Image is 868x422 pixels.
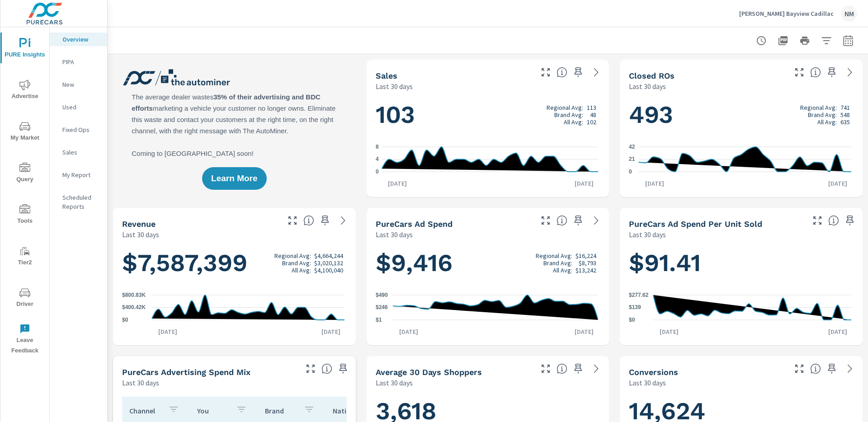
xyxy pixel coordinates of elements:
[202,167,266,190] button: Learn More
[62,148,100,157] p: Sales
[3,80,47,102] span: Advertise
[538,65,553,80] button: Make Fullscreen
[376,248,600,278] h1: $9,416
[576,252,596,259] p: $16,224
[590,111,596,118] p: 48
[50,55,107,69] div: PIPA
[62,170,100,179] p: My Report
[576,267,596,274] p: $13,242
[825,361,839,376] span: Save this to your personalized report
[314,267,343,274] p: $4,100,040
[557,215,567,226] span: Total cost of media for all PureCars channels for the selected dealership group over the selected...
[376,81,413,92] p: Last 30 days
[314,259,343,267] p: $3,020,132
[571,65,585,80] span: Save this to your personalized report
[629,317,635,323] text: $0
[653,327,685,336] p: [DATE]
[3,246,47,268] span: Tier2
[817,32,835,50] button: Apply Filters
[376,156,379,163] text: 4
[3,38,47,60] span: PURE Insights
[792,361,807,376] button: Make Fullscreen
[571,213,585,228] span: Save this to your personalized report
[0,27,49,360] div: nav menu
[50,191,107,213] div: Scheduled Reports
[376,377,413,388] p: Last 30 days
[538,361,553,376] button: Make Fullscreen
[382,179,413,188] p: [DATE]
[589,213,604,228] a: See more details in report
[840,118,850,126] p: 635
[589,361,604,376] a: See more details in report
[639,179,670,188] p: [DATE]
[50,168,107,182] div: My Report
[587,104,596,111] p: 113
[629,304,641,310] text: $139
[629,81,666,92] p: Last 30 days
[292,267,311,274] p: All Avg:
[321,363,332,374] span: This table looks at how you compare to the amount of budget you spend per channel as opposed to y...
[62,103,100,112] p: Used
[589,65,604,80] a: See more details in report
[629,367,678,377] h5: Conversions
[840,111,850,118] p: 548
[336,361,350,376] span: Save this to your personalized report
[376,292,388,298] text: $490
[810,67,821,78] span: Number of Repair Orders Closed by the selected dealership group over the selected time range. [So...
[810,213,825,228] button: Make Fullscreen
[828,215,839,226] span: Average cost of advertising per each vehicle sold at the dealer over the selected date range. The...
[211,174,257,183] span: Learn More
[303,361,318,376] button: Make Fullscreen
[122,292,146,298] text: $800.83K
[122,377,159,388] p: Last 30 days
[841,5,857,22] div: NM
[285,213,300,228] button: Make Fullscreen
[843,213,857,228] span: Save this to your personalized report
[50,100,107,114] div: Used
[393,327,425,336] p: [DATE]
[629,292,649,298] text: $277.62
[629,219,762,229] h5: PureCars Ad Spend Per Unit Sold
[314,252,343,259] p: $4,664,244
[629,71,675,80] h5: Closed ROs
[557,67,567,78] span: Number of vehicles sold by the dealership over the selected date range. [Source: This data is sou...
[129,406,161,415] p: Channel
[152,327,184,336] p: [DATE]
[50,145,107,159] div: Sales
[568,179,600,188] p: [DATE]
[376,304,388,310] text: $246
[122,317,128,323] text: $0
[333,406,364,415] p: National
[122,367,250,377] h5: PureCars Advertising Spend Mix
[376,169,379,175] text: 0
[50,33,107,46] div: Overview
[376,219,453,229] h5: PureCars Ad Spend
[543,259,572,267] p: Brand Avg:
[62,125,100,134] p: Fixed Ops
[629,156,635,163] text: 21
[50,78,107,91] div: New
[840,104,850,111] p: 741
[274,252,311,259] p: Regional Avg:
[3,121,47,143] span: My Market
[843,65,857,80] a: See more details in report
[197,406,229,415] p: You
[122,305,146,311] text: $400.42K
[376,99,600,130] h1: 103
[122,229,159,240] p: Last 30 days
[822,179,854,188] p: [DATE]
[3,204,47,226] span: Tools
[376,144,379,150] text: 8
[538,213,553,228] button: Make Fullscreen
[536,252,572,259] p: Regional Avg:
[3,163,47,185] span: Query
[376,229,413,240] p: Last 30 days
[568,327,600,336] p: [DATE]
[3,324,47,356] span: Leave Feedback
[62,57,100,66] p: PIPA
[122,248,347,278] h1: $7,587,399
[739,9,834,18] p: [PERSON_NAME] Bayview Cadillac
[579,259,596,267] p: $8,793
[564,118,583,126] p: All Avg:
[62,35,100,44] p: Overview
